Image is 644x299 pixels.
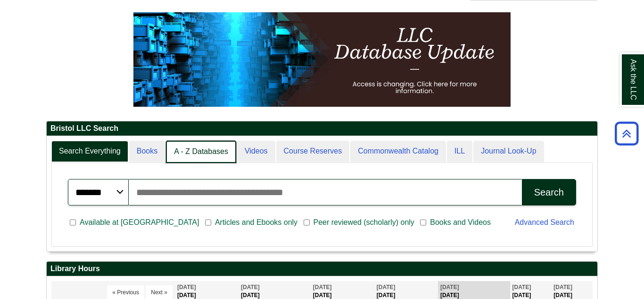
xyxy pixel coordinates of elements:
[47,262,597,276] h2: Library Hours
[522,179,576,205] button: Search
[310,217,418,228] span: Peer reviewed (scholarly) only
[515,218,574,226] a: Advanced Search
[313,284,332,290] span: [DATE]
[553,284,572,290] span: [DATE]
[534,187,564,198] div: Search
[473,141,544,162] a: Journal Look-Up
[76,217,203,228] span: Available at [GEOGRAPHIC_DATA]
[47,121,597,136] h2: Bristol LLC Search
[377,284,396,290] span: [DATE]
[440,284,459,290] span: [DATE]
[205,218,211,227] input: Articles and Ebooks only
[211,217,301,228] span: Articles and Ebooks only
[512,284,531,290] span: [DATE]
[241,284,260,290] span: [DATE]
[304,218,310,227] input: Peer reviewed (scholarly) only
[276,141,350,162] a: Course Reserves
[611,127,642,140] a: Back to Top
[51,141,128,162] a: Search Everything
[166,141,236,163] a: A - Z Databases
[350,141,446,162] a: Commonwealth Catalog
[129,141,165,162] a: Books
[177,284,196,290] span: [DATE]
[447,141,472,162] a: ILL
[420,218,426,227] input: Books and Videos
[133,12,511,107] img: HTML tutorial
[237,141,275,162] a: Videos
[426,217,495,228] span: Books and Videos
[70,218,76,227] input: Available at [GEOGRAPHIC_DATA]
